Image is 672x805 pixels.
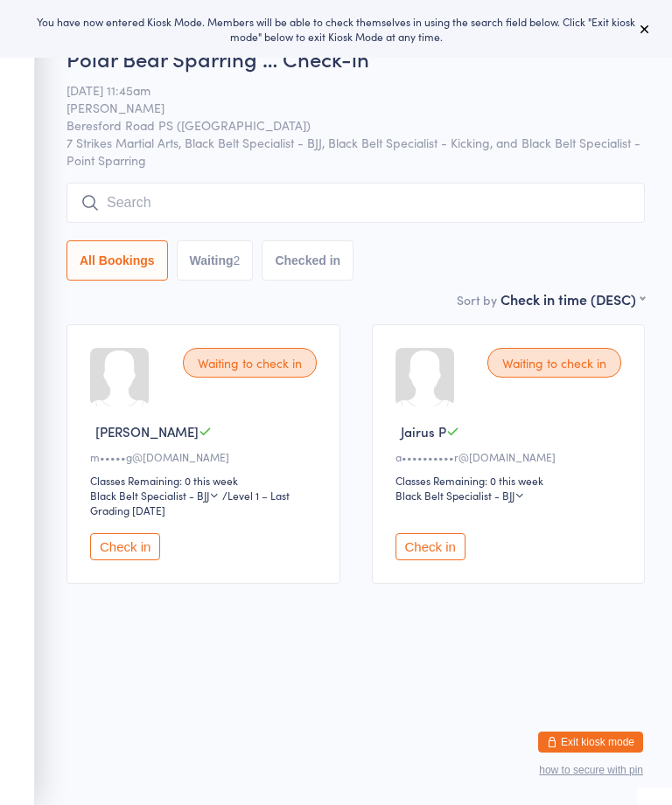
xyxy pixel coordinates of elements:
div: m•••••g@[DOMAIN_NAME] [90,449,322,464]
div: Waiting to check in [487,348,621,378]
div: 2 [234,253,241,267]
input: Search [66,183,645,223]
button: Waiting2 [177,240,254,281]
h2: Polar Bear Sparring … Check-in [66,44,645,73]
button: All Bookings [66,240,168,281]
div: Check in time (DESC) [500,289,645,309]
span: [DATE] 11:45am [66,81,618,99]
button: Check in [395,533,465,560]
div: Black Belt Specialist - BJJ [90,488,220,503]
div: Classes Remaining: 0 this week [395,473,627,488]
span: [PERSON_NAME] [66,99,618,116]
button: how to secure with pin [539,764,643,776]
div: You have now entered Kiosk Mode. Members will be able to check themselves in using the search fie... [28,14,644,44]
span: Beresford Road PS ([GEOGRAPHIC_DATA]) [66,116,618,134]
div: a••••••••••r@[DOMAIN_NAME] [395,449,627,464]
div: Classes Remaining: 0 this week [90,473,322,488]
button: Check in [90,533,160,560]
button: Checked in [262,240,353,281]
span: Jairus P [401,422,446,441]
div: Waiting to check in [183,348,317,378]
label: Sort by [457,291,497,309]
button: Exit kiosk mode [538,732,643,753]
div: Black Belt Specialist - BJJ [395,488,525,503]
span: [PERSON_NAME] [95,422,199,441]
span: 7 Strikes Martial Arts, Black Belt Specialist - BJJ, Black Belt Specialist - Kicking, and Black B... [66,134,645,169]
